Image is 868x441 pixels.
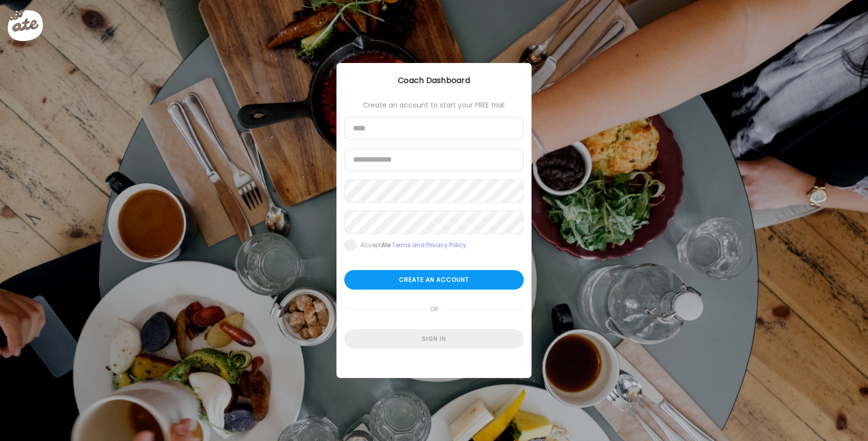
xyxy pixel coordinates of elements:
a: Terms and Privacy Policy [392,241,466,249]
span: or [426,299,442,319]
div: Create an account to start your FREE trial: [344,101,524,109]
div: Create an account [344,270,524,290]
div: Sign in [344,329,524,349]
div: Accept [360,241,466,249]
div: Coach Dashboard [336,75,532,86]
b: Ate [381,241,391,249]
